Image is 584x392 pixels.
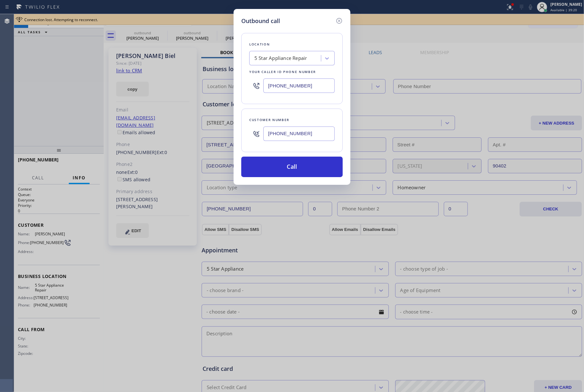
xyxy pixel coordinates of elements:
[263,78,335,93] input: (123) 456-7890
[241,17,280,25] h5: Outbound call
[249,41,335,48] div: Location
[254,55,307,62] div: 5 Star Appliance Repair
[249,117,335,123] div: Customer number
[241,157,343,177] button: Call
[263,127,335,141] input: (123) 456-7890
[249,69,335,75] div: Your caller id phone number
